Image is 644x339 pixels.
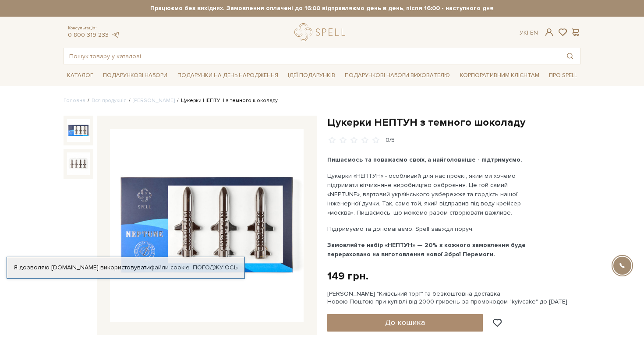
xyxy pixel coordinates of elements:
button: До кошика [327,314,483,332]
span: | [527,29,528,36]
a: Подарунки на День народження [174,69,282,82]
a: Вся продукція [92,97,127,104]
a: Погоджуюсь [193,264,237,272]
h1: Цукерки НЕПТУН з темного шоколаду [327,116,580,129]
button: Пошук товару у каталозі [560,48,580,64]
input: Пошук товару у каталозі [64,48,560,64]
div: Ук [520,29,538,37]
span: До кошика [385,318,425,327]
b: Пишаємось та поважаємо своїх, а найголовніше - підтримуємо. [327,156,522,163]
div: [PERSON_NAME] "Київський торт" та безкоштовна доставка Новою Поштою при купівлі від 2000 гривень ... [327,290,580,306]
a: Про Spell [545,69,580,82]
span: Консультація: [68,25,120,31]
li: Цукерки НЕПТУН з темного шоколаду [175,97,278,105]
a: Головна [64,97,85,104]
p: Підтримуємо та допомагаємо. Spell завжди поруч. [327,224,533,233]
div: 0/5 [386,136,395,145]
strong: Працюємо без вихідних. Замовлення оплачені до 16:00 відправляємо день в день, після 16:00 - насту... [64,4,580,12]
a: Подарункові набори вихователю [341,68,453,83]
a: Корпоративним клієнтам [456,68,543,83]
a: En [530,29,538,36]
a: [PERSON_NAME] [133,97,175,104]
img: Цукерки НЕПТУН з темного шоколаду [110,129,304,322]
p: Цукерки «НЕПТУН» - особливий для нас проєкт, яким ми хочемо підтримати вітчизняне виробництво озб... [327,171,533,217]
a: Подарункові набори [99,69,171,82]
a: файли cookie [150,264,190,271]
div: 149 грн. [327,269,368,283]
b: Замовляйте набір «НЕПТУН» — 20% з кожного замовлення буде перераховано на виготовлення нової Збро... [327,241,526,258]
a: 0 800 319 233 [68,31,109,39]
a: Ідеї подарунків [284,69,339,82]
img: Цукерки НЕПТУН з темного шоколаду [67,119,90,142]
a: telegram [111,31,120,39]
a: Каталог [64,69,97,82]
img: Цукерки НЕПТУН з темного шоколаду [67,152,90,175]
a: logo [294,23,349,41]
div: Я дозволяю [DOMAIN_NAME] використовувати [7,264,244,272]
